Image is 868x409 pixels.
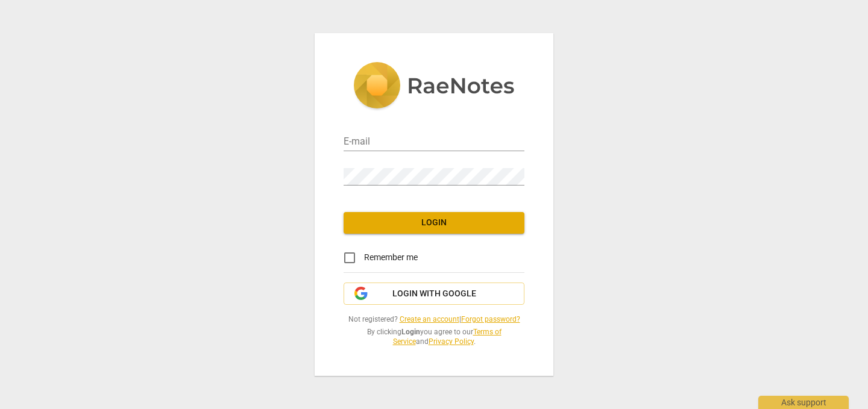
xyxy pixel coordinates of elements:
b: Login [401,328,420,336]
a: Create an account [400,315,459,323]
button: Login [344,212,524,234]
a: Terms of Service [393,328,502,346]
span: Login with Google [392,288,476,300]
a: Forgot password? [461,315,520,323]
button: Login with Google [344,283,524,305]
span: Login [353,217,515,229]
span: By clicking you agree to our and . [344,327,524,347]
span: Not registered? | [344,314,524,325]
div: Ask support [758,396,849,409]
img: 5ac2273c67554f335776073100b6d88f.svg [353,62,515,111]
span: Remember me [364,251,418,264]
a: Privacy Policy [429,337,474,346]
